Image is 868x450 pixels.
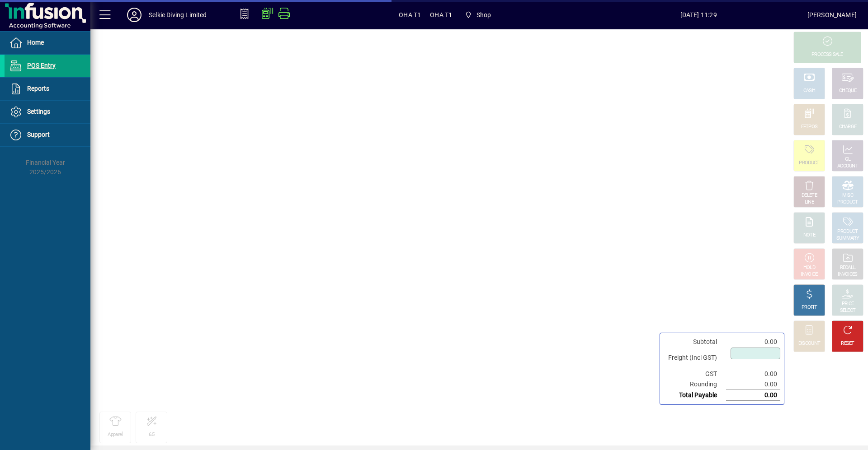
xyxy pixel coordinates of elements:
[836,235,859,242] div: SUMMARY
[845,156,851,163] div: GL
[120,7,149,23] button: Profile
[798,340,820,347] div: DISCOUNT
[664,337,726,347] td: Subtotal
[839,88,856,94] div: CHEQUE
[27,131,50,138] span: Support
[27,62,56,69] span: POS Entry
[837,163,858,170] div: ACCOUNT
[799,160,819,167] div: PRODUCT
[726,337,780,347] td: 0.00
[664,379,726,390] td: Rounding
[664,369,726,379] td: GST
[476,8,491,22] span: Shop
[430,8,452,22] span: OHA T1
[842,192,853,199] div: MISC
[726,369,780,379] td: 0.00
[837,228,858,235] div: PRODUCT
[838,271,857,278] div: INVOICES
[108,431,123,438] div: Apparel
[149,431,155,438] div: 6.5
[801,271,817,278] div: INVOICE
[803,264,815,271] div: HOLD
[27,39,44,46] span: Home
[803,88,815,94] div: CASH
[841,340,854,347] div: RESET
[664,347,726,369] td: Freight (Incl GST)
[461,7,495,23] span: Shop
[726,379,780,390] td: 0.00
[5,32,90,54] a: Home
[664,390,726,401] td: Total Payable
[837,199,858,206] div: PRODUCT
[5,78,90,100] a: Reports
[5,124,90,146] a: Support
[590,8,807,22] span: [DATE] 11:29
[802,192,817,199] div: DELETE
[805,199,814,206] div: LINE
[803,232,815,239] div: NOTE
[840,307,856,314] div: SELECT
[801,124,818,130] div: EFTPOS
[726,390,780,401] td: 0.00
[27,108,50,115] span: Settings
[149,8,207,22] div: Selkie Diving Limited
[811,51,843,58] div: PROCESS SALE
[399,8,421,22] span: OHA T1
[802,304,817,311] div: PROFIT
[27,85,49,92] span: Reports
[840,264,856,271] div: RECALL
[5,101,90,123] a: Settings
[842,301,854,307] div: PRICE
[839,124,857,130] div: CHARGE
[807,8,857,22] div: [PERSON_NAME]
